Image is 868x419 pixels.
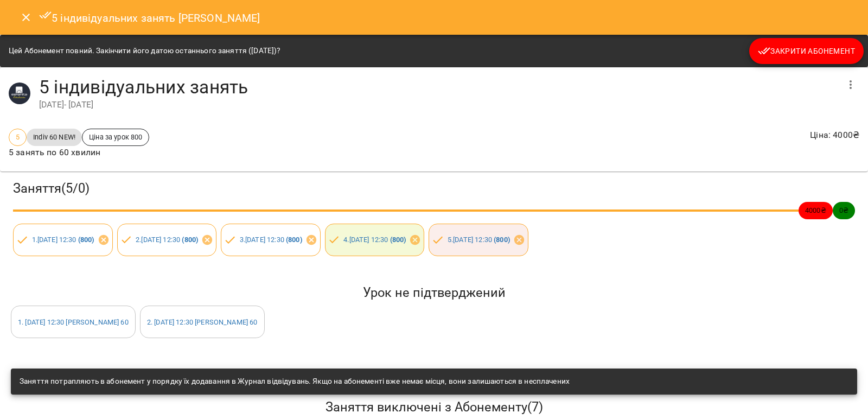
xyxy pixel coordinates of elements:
b: ( 800 ) [494,236,510,244]
span: Indiv 60 NEW! [27,132,82,142]
h6: 5 індивідуальних занять [PERSON_NAME] [39,9,260,27]
img: e7cd9ba82654fddca2813040462380a1.JPG [9,82,30,104]
b: ( 800 ) [78,236,94,244]
div: [DATE] - [DATE] [39,98,838,111]
a: 2.[DATE] 12:30 (800) [136,236,198,244]
div: 2.[DATE] 12:30 (800) [117,224,217,256]
a: 5.[DATE] 12:30 (800) [448,236,510,244]
a: 4.[DATE] 12:30 (800) [343,236,406,244]
div: Заняття потрапляють в абонемент у порядку їх додавання в Журнал відвідувань. Якщо на абонементі в... [20,372,570,391]
div: 3.[DATE] 12:30 (800) [221,224,321,256]
span: 0 ₴ [833,205,855,215]
h5: Урок не підтверджений [11,284,857,301]
span: Закрити Абонемент [758,45,855,58]
p: Ціна : 4000 ₴ [810,129,859,142]
span: Ціна за урок 800 [82,132,149,142]
a: 3.[DATE] 12:30 (800) [240,236,302,244]
button: Close [13,4,39,30]
div: 1.[DATE] 12:30 (800) [13,224,113,256]
span: 5 [9,132,26,142]
a: 1. [DATE] 12:30 [PERSON_NAME] 60 [18,318,129,326]
b: ( 800 ) [390,236,406,244]
b: ( 800 ) [286,236,302,244]
div: 5.[DATE] 12:30 (800) [429,224,528,256]
h4: 5 індивідуальних занять [39,76,838,98]
span: 4000 ₴ [799,205,833,215]
a: 2. [DATE] 12:30 [PERSON_NAME] 60 [147,318,258,326]
div: Цей Абонемент повний. Закінчити його датою останнього заняття ([DATE])? [9,41,280,61]
a: 1.[DATE] 12:30 (800) [32,236,94,244]
button: Закрити Абонемент [749,38,864,64]
p: 5 занять по 60 хвилин [9,146,149,159]
h3: Заняття ( 5 / 0 ) [13,180,855,197]
b: ( 800 ) [182,236,198,244]
h5: Заняття виключені з Абонементу ( 7 ) [11,399,857,416]
div: 4.[DATE] 12:30 (800) [325,224,425,256]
